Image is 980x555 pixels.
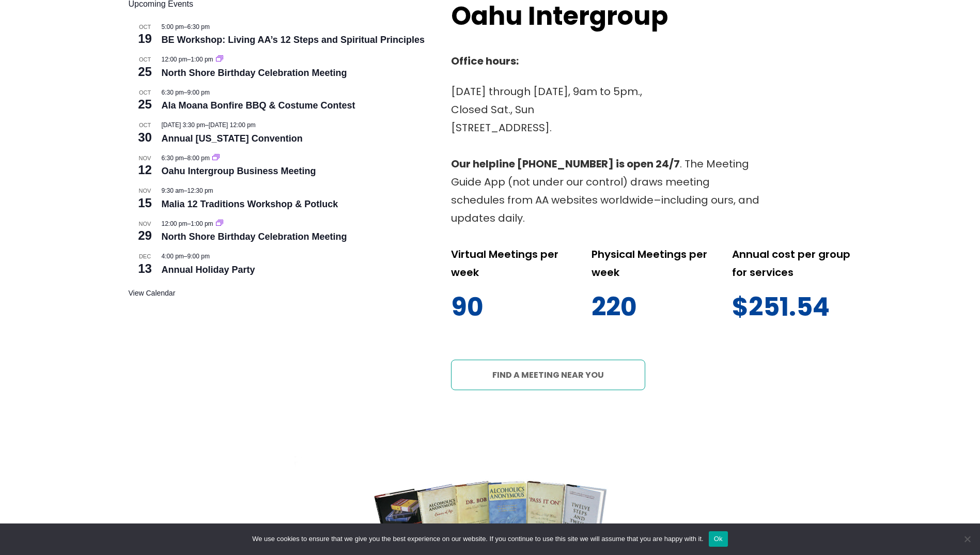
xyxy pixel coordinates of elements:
span: 6:30 pm [162,89,184,96]
span: 13 [129,260,162,277]
a: Event series: North Shore Birthday Celebration Meeting [216,220,223,227]
span: Oct [129,88,162,97]
span: [DATE] 12:00 pm [209,121,256,129]
span: 6:30 pm [162,155,184,162]
span: 25 [129,63,162,81]
time: – [162,89,210,96]
a: Event series: North Shore Birthday Celebration Meeting [216,56,223,63]
span: Oct [129,23,162,32]
p: [DATE] through [DATE], 9am to 5pm., Closed Sat., Sun [STREET_ADDRESS]. . The Meeting Guide App (n... [451,83,761,227]
span: Oct [129,121,162,130]
a: Malia 12 Traditions Workshop & Potluck [162,199,338,210]
p: Physical Meetings per week [592,245,711,282]
strong: Office hours: [451,54,519,68]
time: – [162,56,215,63]
time: – [162,23,210,30]
time: – [162,155,212,162]
a: North Shore Birthday Celebration Meeting [162,68,347,79]
time: – [162,253,210,260]
a: Event series: Oahu Intergroup Business Meeting [212,155,220,162]
span: No [962,534,972,544]
a: North Shore Birthday Celebration Meeting [162,232,347,242]
p: Virtual Meetings per week [451,245,571,282]
span: Nov [129,154,162,163]
span: Nov [129,187,162,195]
p: $251.54 [732,285,852,330]
span: 9:00 pm [188,253,210,260]
span: Oct [129,55,162,64]
a: Annual Holiday Party [162,265,255,275]
span: 6:30 pm [188,23,210,30]
time: – [162,187,213,194]
span: 9:00 pm [188,89,210,96]
time: – [162,220,215,227]
button: Ok [709,531,728,547]
a: View Calendar [129,289,176,298]
p: Annual cost per group for services [732,245,852,282]
span: 5:00 pm [162,23,184,30]
time: – [162,121,256,129]
span: 12 [129,161,162,179]
span: 1:00 pm [191,220,213,227]
span: [DATE] 3:30 pm [162,121,205,129]
span: 12:30 pm [188,187,213,194]
a: Ala Moana Bonfire BBQ & Costume Contest [162,100,355,111]
span: 19 [129,30,162,48]
span: 12:00 pm [162,56,188,63]
a: Find a meeting near you [451,360,645,390]
strong: Our helpline [PHONE_NUMBER] is open 24/7 [451,157,680,171]
span: Nov [129,220,162,228]
span: 15 [129,194,162,212]
a: Oahu Intergroup Business Meeting [162,166,316,177]
span: 29 [129,227,162,244]
span: We use cookies to ensure that we give you the best experience on our website. If you continue to ... [252,534,703,544]
span: 8:00 pm [188,155,210,162]
span: Dec [129,252,162,261]
span: 9:30 am [162,187,184,194]
p: 90 [451,285,571,330]
span: 25 [129,96,162,113]
span: 30 [129,129,162,146]
span: 1:00 pm [191,56,213,63]
a: Annual [US_STATE] Convention [162,133,303,144]
span: 12:00 pm [162,220,188,227]
p: 220 [592,285,711,330]
a: BE Workshop: Living AA’s 12 Steps and Spiritual Principles [162,35,425,45]
span: 4:00 pm [162,253,184,260]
